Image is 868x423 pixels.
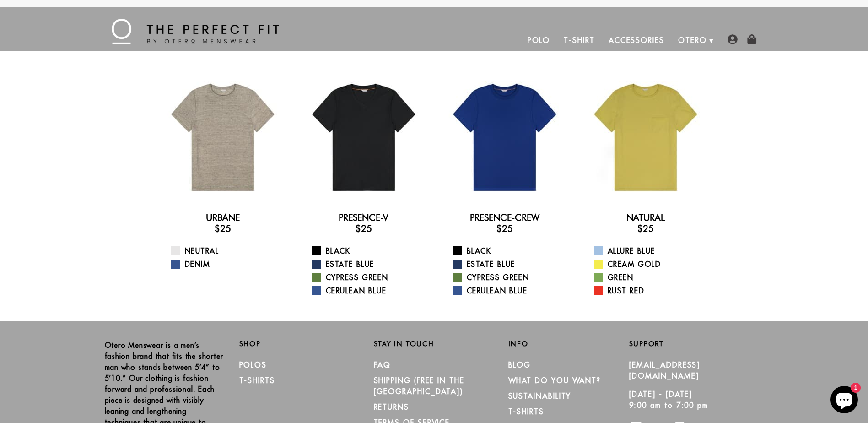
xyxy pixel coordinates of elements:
[828,386,861,416] inbox-online-store-chat: Shopify online store chat
[301,223,427,234] h3: $25
[629,389,750,411] p: [DATE] - [DATE] 9:00 am to 7:00 pm
[626,212,665,223] a: Natural
[594,245,709,256] a: Allure Blue
[171,245,286,256] a: Neutral
[508,391,571,401] a: Sustainability
[453,285,568,296] a: Cerulean Blue
[508,340,629,348] h2: Info
[508,376,601,385] a: What Do You Want?
[171,259,286,270] a: Denim
[582,223,709,234] h3: $25
[602,29,671,51] a: Accessories
[629,360,701,380] a: [EMAIL_ADDRESS][DOMAIN_NAME]
[629,340,764,348] h2: Support
[453,259,568,270] a: Estate Blue
[671,29,714,51] a: Otero
[747,34,757,44] img: shopping-bag-icon.png
[239,376,275,385] a: T-Shirts
[453,245,568,256] a: Black
[521,29,557,51] a: Polo
[470,212,539,223] a: Presence-Crew
[239,340,360,348] h2: Shop
[594,259,709,270] a: Cream Gold
[312,259,427,270] a: Estate Blue
[239,360,267,369] a: Polos
[594,272,709,283] a: Green
[374,360,391,369] a: FAQ
[339,212,388,223] a: Presence-V
[374,376,464,396] a: SHIPPING (Free in the [GEOGRAPHIC_DATA])
[374,402,409,412] a: RETURNS
[312,285,427,296] a: Cerulean Blue
[442,223,568,234] h3: $25
[206,212,240,223] a: Urbane
[453,272,568,283] a: Cypress Green
[508,360,531,369] a: Blog
[374,340,495,348] h2: Stay in Touch
[508,407,544,416] a: T-Shirts
[594,285,709,296] a: Rust Red
[312,245,427,256] a: Black
[557,29,601,51] a: T-Shirt
[728,34,738,44] img: user-account-icon.png
[160,223,286,234] h3: $25
[312,272,427,283] a: Cypress Green
[112,19,279,44] img: The Perfect Fit - by Otero Menswear - Logo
